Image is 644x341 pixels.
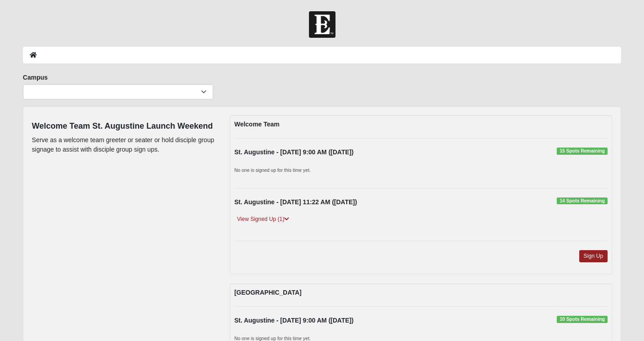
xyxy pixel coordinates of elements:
[309,11,335,38] img: Church of Eleven22 Logo
[234,215,292,224] a: View Signed Up (1)
[234,148,353,156] strong: St. Augustine - [DATE] 9:00 AM ([DATE])
[234,336,311,341] small: No one is signed up for this time yet.
[32,121,216,131] h4: Welcome Team St. Augustine Launch Weekend
[32,135,216,154] p: Serve as a welcome team greeter or seater or hold disciple group signage to assist with disciple ...
[234,167,311,173] small: No one is signed up for this time yet.
[557,316,608,323] span: 10 Spots Remaining
[234,198,357,206] strong: St. Augustine - [DATE] 11:22 AM ([DATE])
[234,121,280,128] strong: Welcome Team
[234,317,353,324] strong: St. Augustine - [DATE] 9:00 AM ([DATE])
[234,289,302,296] strong: [GEOGRAPHIC_DATA]
[557,148,608,155] span: 15 Spots Remaining
[23,73,48,82] label: Campus
[557,197,608,205] span: 14 Spots Remaining
[579,250,608,262] a: Sign Up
